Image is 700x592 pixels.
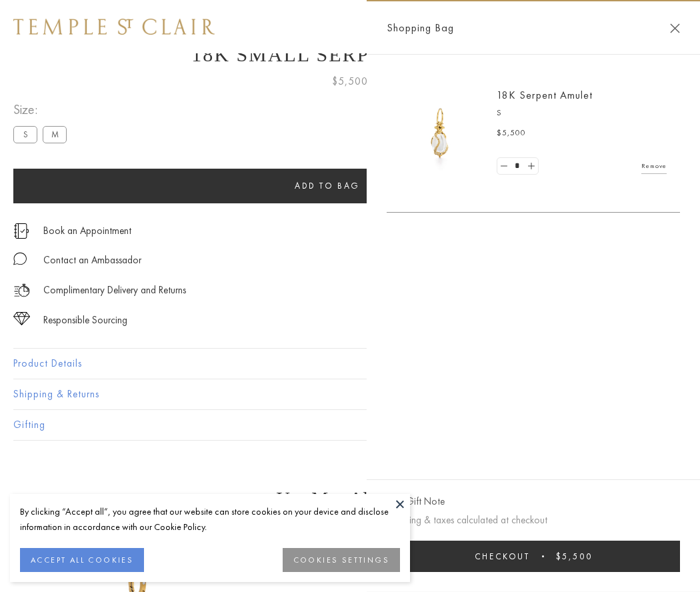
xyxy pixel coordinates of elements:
div: By clicking “Accept all”, you agree that our website can store cookies on your device and disclos... [20,504,400,535]
button: Gifting [13,410,687,440]
button: ACCEPT ALL COOKIES [20,548,144,572]
div: Contact an Ambassador [43,252,141,269]
div: Responsible Sourcing [43,312,127,329]
button: Checkout $5,500 [387,541,680,572]
label: M [43,126,67,143]
label: S [13,126,37,143]
img: MessageIcon-01_2.svg [13,252,27,265]
span: Shopping Bag [387,19,454,37]
h1: 18K Small Serpent Amulet [13,43,687,66]
span: $5,500 [556,551,593,562]
button: COOKIES SETTINGS [283,548,400,572]
button: Product Details [13,349,687,379]
img: icon_delivery.svg [13,282,30,299]
a: Set quantity to 0 [497,158,511,175]
img: icon_sourcing.svg [13,312,30,325]
span: $5,500 [332,73,368,90]
span: Checkout [475,551,530,562]
button: Close Shopping Bag [670,23,680,33]
button: Add to bag [13,169,641,203]
img: P51836-E11SERPPV [400,93,480,173]
p: Shipping & taxes calculated at checkout [387,512,680,529]
a: Book an Appointment [43,223,131,238]
p: S [497,107,667,120]
img: icon_appointment.svg [13,223,29,239]
span: $5,500 [497,127,526,140]
button: Shipping & Returns [13,379,687,409]
span: Size: [13,99,72,121]
a: Remove [641,159,667,173]
a: Set quantity to 2 [524,158,537,175]
button: Add Gift Note [387,493,445,510]
span: Add to bag [295,180,360,191]
h3: You May Also Like [33,488,667,509]
img: Temple St. Clair [13,19,215,35]
a: 18K Serpent Amulet [497,88,593,102]
p: Complimentary Delivery and Returns [43,282,186,299]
